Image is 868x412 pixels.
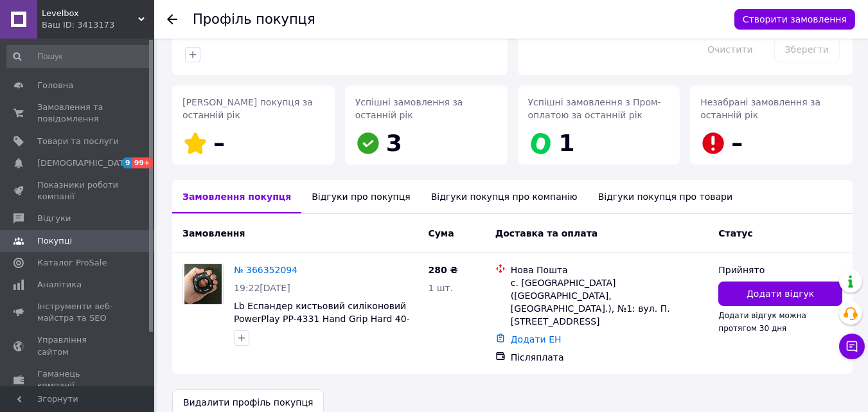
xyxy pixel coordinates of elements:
button: Додати відгук [718,282,842,306]
span: Замовлення та повідомлення [37,102,119,125]
span: [PERSON_NAME] покупця за останній рік [182,97,313,120]
span: Замовлення [182,228,245,238]
a: Додати ЕН [511,334,562,345]
span: Інструменти веб-майстра та SEO [37,301,119,324]
div: с. [GEOGRAPHIC_DATA] ([GEOGRAPHIC_DATA], [GEOGRAPHIC_DATA].), №1: вул. П. [STREET_ADDRESS] [511,276,709,328]
span: Гаманець компанії [37,368,119,391]
span: Каталог ProSale [37,257,107,269]
span: 99+ [132,157,154,168]
span: [DEMOGRAPHIC_DATA] [37,157,132,169]
span: Показники роботи компанії [37,179,119,202]
div: Відгуки про покупця [301,180,420,213]
div: Післяплата [511,351,709,364]
span: 19:22[DATE] [234,283,290,293]
button: Створити замовлення [734,9,855,30]
span: Успішні замовлення з Пром-оплатою за останній рік [528,97,661,120]
span: Аналітика [37,279,82,291]
a: Фото товару [182,264,224,305]
img: Фото товару [184,264,222,304]
span: 9 [122,157,132,168]
span: Доставка та оплата [495,228,598,238]
div: Повернутися назад [167,13,177,26]
a: № 366352094 [234,265,297,275]
span: Levelbox [42,8,138,19]
div: Нова Пошта [511,264,709,276]
div: Відгуки покупця про товари [588,180,743,213]
div: Замовлення покупця [172,180,301,213]
span: 1 [559,130,575,156]
span: Управління сайтом [37,334,119,357]
span: Головна [37,80,73,91]
span: Статус [718,228,752,238]
div: Відгуки покупця про компанію [421,180,588,213]
span: 1 шт. [428,283,453,293]
span: Незабрані замовлення за останній рік [700,97,820,120]
span: Товари та послуги [37,136,119,147]
a: Lb Еспандер кистьовий силіконовий PowerPlay PP-4331 Hand Grip Hard 40-45-50 кг. Чорний [234,301,410,337]
div: Ваш ID: 3413173 [42,19,154,31]
div: Прийнято [718,264,842,276]
span: Cума [428,228,454,238]
input: Пошук [6,45,152,68]
span: Додати відгук можна протягом 30 дня [718,311,806,333]
span: Додати відгук [747,287,814,300]
span: 280 ₴ [428,265,457,275]
span: – [731,130,743,156]
span: 3 [386,130,402,156]
button: Чат з покупцем [839,334,865,359]
span: Відгуки [37,213,71,224]
span: Успішні замовлення за останній рік [355,97,463,120]
span: Покупці [37,235,72,247]
span: – [213,130,225,156]
h1: Профіль покупця [193,12,315,27]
